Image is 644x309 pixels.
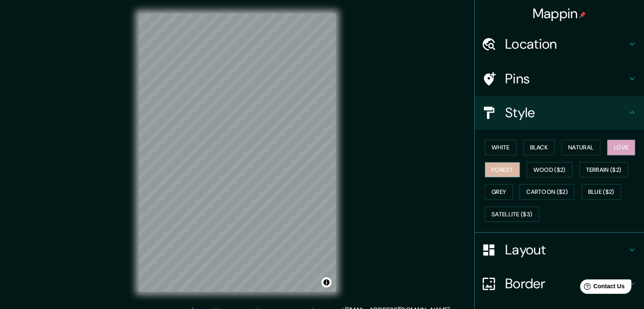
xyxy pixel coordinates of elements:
[579,162,628,178] button: Terrain ($2)
[561,140,600,155] button: Natural
[475,233,644,267] div: Layout
[505,70,627,87] h4: Pins
[505,275,627,292] h4: Border
[485,140,517,155] button: White
[523,140,555,155] button: Black
[505,36,627,52] h4: Location
[607,140,635,155] button: Love
[485,184,513,200] button: Grey
[475,267,644,301] div: Border
[505,241,627,258] h4: Layout
[139,14,336,292] canvas: Map
[569,276,635,300] iframe: Help widget launcher
[475,96,644,130] div: Style
[475,62,644,96] div: Pins
[581,184,621,200] button: Blue ($2)
[475,27,644,61] div: Location
[321,277,332,287] button: Toggle attribution
[485,207,539,222] button: Satellite ($3)
[505,104,627,121] h4: Style
[533,5,586,22] h4: Mappin
[485,162,520,178] button: Forest
[527,162,572,178] button: Wood ($2)
[579,11,586,18] img: pin-icon.png
[520,184,575,200] button: Cartoon ($2)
